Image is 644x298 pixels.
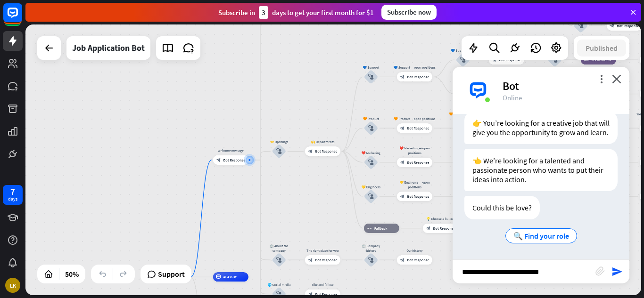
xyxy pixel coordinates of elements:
[308,149,313,153] i: block_bot_response
[357,243,385,253] div: 🏢 Company history
[612,74,621,83] i: close
[357,185,385,189] div: 💛 Engineers
[577,40,626,56] button: Published
[407,258,429,262] span: Bot Response
[400,160,405,165] i: block_bot_response
[315,292,337,297] span: Bot Response
[301,139,344,144] div: 🙌 Departments
[499,57,521,62] span: Bot Response
[464,196,540,219] div: Could this be love?
[357,116,385,121] div: 🧡 Product
[584,57,589,62] i: block_set_attribute
[223,158,245,162] span: Bot Response
[368,125,374,131] i: block_user_input
[400,126,405,130] i: block_bot_response
[8,4,36,32] button: Open LiveChat chat widget
[308,258,313,262] i: block_bot_response
[367,226,372,231] i: block_fallback
[3,185,23,205] a: 7 days
[218,6,374,19] div: Subscribe in days to get your first month for $1
[449,112,477,121] div: 🧡 Senior Frontend Developer
[259,6,268,19] div: 3
[368,257,374,263] i: block_user_input
[407,194,429,199] span: Bot Response
[315,258,337,262] span: Bot Response
[449,48,477,53] div: 💙 Support Hero
[5,278,20,293] div: LK
[407,160,429,165] span: Bot Response
[393,180,436,189] div: 💛 Engineers — open positions
[449,180,477,189] div: 💛 Backend Developer
[449,146,477,155] div: ❤️ Graphic Designer
[265,282,293,287] div: 🌐 Social media
[552,57,558,63] i: block_user_input
[8,196,17,202] div: days
[400,258,405,262] i: block_bot_response
[368,160,374,165] i: block_user_input
[407,126,429,130] span: Bot Response
[460,57,466,63] i: block_user_input
[610,24,614,28] i: block_bot_response
[265,243,293,253] div: 🏢 About the company
[400,74,405,79] i: block_bot_response
[301,282,344,287] div: Like and follow
[357,65,385,70] div: 💙 Support
[597,74,606,83] i: more_vert
[407,74,429,79] span: Bot Response
[357,151,385,155] div: ❤️ Marketing
[62,266,82,282] div: 50%
[464,149,618,191] div: 👈 We’re looking for a talented and passionate person who wants to put their ideas into action.
[10,187,15,196] div: 7
[301,248,344,253] div: The right place for you
[591,57,612,62] span: Set attribute
[158,266,185,282] span: Support
[578,23,584,29] i: block_user_input
[449,78,477,87] div: 💙 Account Manager
[368,193,374,199] i: block_user_input
[276,148,282,154] i: block_user_input
[611,266,623,277] i: send
[541,43,569,53] div: 💙 Apply for Support Hero
[276,257,282,263] i: block_user_input
[433,226,455,231] span: Bot Response
[368,74,374,80] i: block_user_input
[393,248,436,253] div: Our history
[492,57,496,62] i: block_bot_response
[381,5,437,20] div: Subscribe now
[464,111,618,144] div: 👉 You’re looking for a creative job that will give you the opportunity to grow and learn.
[426,226,430,231] i: block_bot_response
[209,148,252,153] div: Welcome message
[513,231,569,241] span: 🔍 Find your role
[315,149,337,153] span: Bot Response
[393,116,436,121] div: 🧡 Product — open positions
[595,266,605,276] i: block_attachment
[308,292,313,297] i: block_bot_response
[400,194,405,199] i: block_bot_response
[503,93,618,102] div: Online
[374,226,388,231] span: Fallback
[503,79,618,93] div: Bot
[276,291,282,297] i: block_user_input
[216,158,221,162] i: block_bot_response
[393,146,436,155] div: ❤️ Marketing — open positions
[223,274,237,279] span: AI Assist
[265,139,293,144] div: 👐 Openings
[617,24,639,28] span: Bot Response
[393,65,436,70] div: 💙 Support — open positions
[419,217,462,221] div: 💡 Choose a button
[72,36,145,60] div: Job Application Bot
